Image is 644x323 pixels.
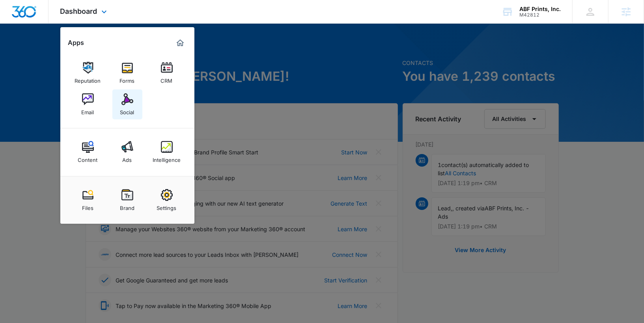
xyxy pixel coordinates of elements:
div: Forms [120,74,135,84]
div: Brand [120,201,134,211]
a: Email [73,89,103,119]
div: account id [519,12,561,18]
div: Reputation [75,74,101,84]
div: Files [82,201,93,211]
a: Intelligence [152,137,182,167]
a: CRM [152,58,182,88]
a: Brand [112,185,142,215]
h2: Apps [68,39,84,46]
div: Social [120,105,134,115]
a: Settings [152,185,182,215]
a: Content [73,137,103,167]
div: Ads [123,153,132,163]
div: CRM [161,74,173,84]
a: Forms [112,58,142,88]
a: Files [73,185,103,215]
span: Dashboard [60,7,97,15]
a: Ads [112,137,142,167]
a: Reputation [73,58,103,88]
div: Settings [157,201,177,211]
a: Marketing 360® Dashboard [174,37,187,49]
div: Content [78,153,98,163]
a: Social [112,89,142,119]
div: Email [82,105,94,115]
div: Intelligence [153,153,181,163]
div: account name [519,6,561,12]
